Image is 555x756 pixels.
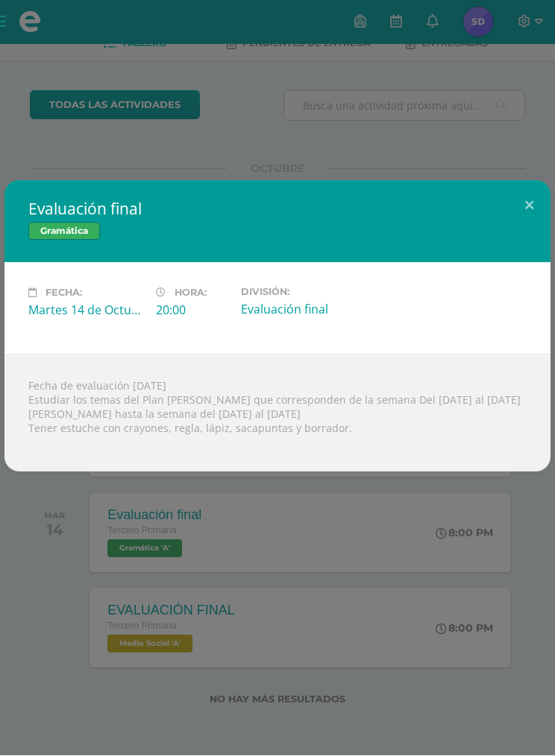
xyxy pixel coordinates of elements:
[28,223,100,241] span: Gramática
[4,355,551,472] div: Fecha de evaluación [DATE] Estudiar los temas del Plan [PERSON_NAME] que corresponden de la seman...
[28,199,527,220] h2: Evaluación final
[508,181,551,232] button: Close (Esc)
[156,302,229,319] div: 20:00
[28,302,144,319] div: Martes 14 de Octubre
[241,302,357,318] div: Evaluación final
[241,287,357,298] label: División:
[46,288,82,299] span: Fecha:
[175,288,207,299] span: Hora:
